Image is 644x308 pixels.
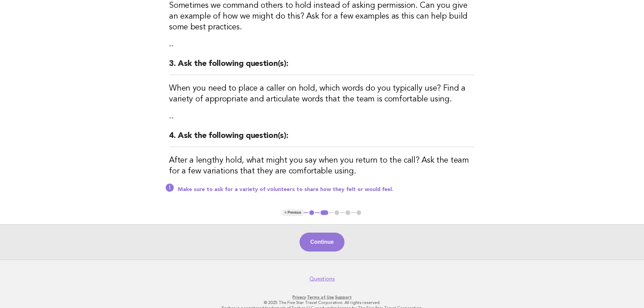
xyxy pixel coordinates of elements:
a: Terms of Use [307,295,334,300]
p: © 2025 The Five Star Travel Corporation. All rights reserved. [115,300,529,305]
a: Privacy [292,295,306,300]
h3: Sometimes we command others to hold instead of asking permission. Can you give an example of how ... [169,0,475,33]
button: 2 [319,209,329,216]
p: · · [115,294,529,300]
h3: After a lengthy hold, what might you say when you return to the call? Ask the team for a few vari... [169,155,475,177]
p: -- [169,113,475,122]
p: -- [169,41,475,50]
p: Make sure to ask for a variety of volunteers to share how they felt or would feel. [178,186,475,193]
button: < Previous [282,209,304,216]
h2: 4. Ask the following question(s): [169,131,475,147]
a: Support [335,295,352,300]
a: Questions [309,276,335,282]
h2: 3. Ask the following question(s): [169,58,475,75]
button: Continue [300,233,344,252]
h3: When you need to place a caller on hold, which words do you typically use? Find a variety of appr... [169,83,475,105]
button: 1 [308,209,315,216]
